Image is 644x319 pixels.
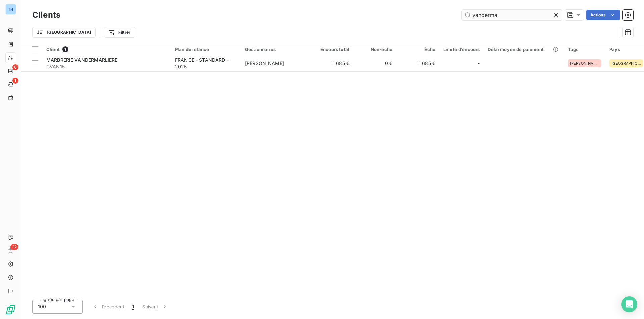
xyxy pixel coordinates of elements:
div: Pays [609,47,643,52]
span: 1 [12,78,18,84]
span: [GEOGRAPHIC_DATA] [611,61,641,65]
input: Rechercher [462,10,562,20]
span: CVAN15 [46,63,167,70]
div: Plan de relance [175,47,237,52]
button: Précédent [88,300,128,314]
td: 0 € [354,55,396,71]
div: Gestionnaires [245,47,307,52]
span: 6 [12,64,18,70]
img: Logo LeanPay [5,304,16,315]
span: 1 [132,303,134,310]
div: Encours total [315,47,350,52]
button: 1 [128,300,138,314]
span: [PERSON_NAME] [570,61,599,65]
div: Non-échu [358,47,392,52]
span: 22 [10,244,18,250]
div: Échu [400,47,435,52]
span: 100 [38,303,46,310]
button: Suivant [138,300,172,314]
span: MARBRERIE VANDERMARLIERE [46,57,118,63]
h3: Clients [32,9,60,21]
button: [GEOGRAPHIC_DATA] [32,27,96,38]
span: 1 [62,46,68,52]
button: Filtrer [104,27,135,38]
span: [PERSON_NAME] [245,60,284,66]
div: Tags [568,47,601,52]
button: Actions [586,10,620,20]
div: FRANCE - STANDARD - 2025 [175,57,237,70]
span: - [478,60,480,67]
div: Limite d’encours [443,47,480,52]
div: Délai moyen de paiement [488,47,559,52]
td: 11 685 € [396,55,439,71]
div: TH [5,4,16,15]
div: Open Intercom Messenger [621,296,637,312]
span: Client [46,47,60,52]
td: 11 685 € [311,55,354,71]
